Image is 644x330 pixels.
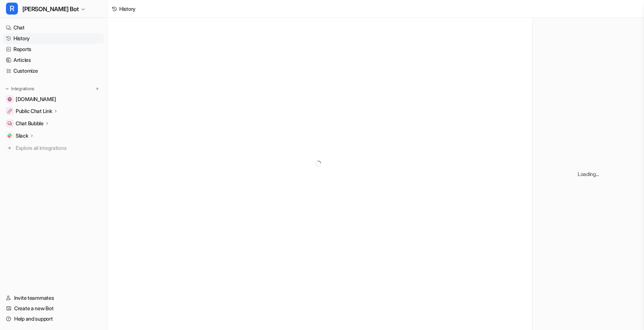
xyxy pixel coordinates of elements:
[3,293,104,303] a: Invite teammates
[3,143,104,153] a: Explore all integrations
[3,44,104,54] a: Reports
[7,133,12,138] img: Slack
[16,95,56,103] span: [DOMAIN_NAME]
[7,97,12,101] img: getrella.com
[3,303,104,314] a: Create a new Bot
[3,85,37,92] button: Integrations
[3,94,104,104] a: getrella.com[DOMAIN_NAME]
[3,55,104,65] a: Articles
[16,132,28,139] p: Slack
[3,33,104,44] a: History
[7,109,12,113] img: Public Chat Link
[578,170,599,178] p: Loading...
[119,5,136,13] div: History
[7,121,12,126] img: Chat Bubble
[16,107,52,115] p: Public Chat Link
[3,66,104,76] a: Customize
[16,120,44,127] p: Chat Bubble
[11,86,34,92] p: Integrations
[16,142,101,154] span: Explore all integrations
[95,86,100,91] img: menu_add.svg
[4,86,10,91] img: expand menu
[22,4,79,14] span: [PERSON_NAME] Bot
[3,314,104,324] a: Help and support
[6,144,13,152] img: explore all integrations
[6,3,18,15] span: R
[3,22,104,33] a: Chat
